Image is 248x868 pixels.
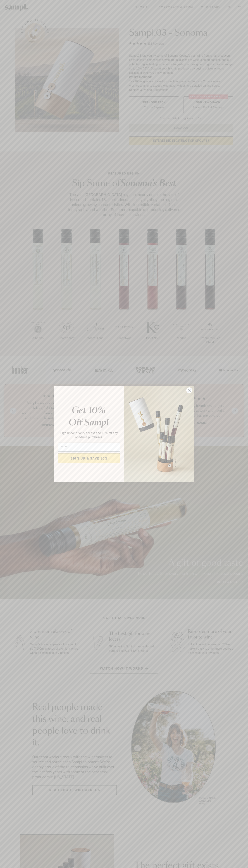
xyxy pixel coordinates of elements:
[58,453,120,463] button: SIGN UP & SAVE 10%
[186,387,192,393] button: Close dialog
[69,406,109,427] em: Get 10% Off Sampl
[60,431,118,439] span: Sign up for priority access and 10% off any one-time purchases.
[124,386,194,482] img: 96933287-25a1-481a-a6d8-4dd623390dc6.png
[58,443,120,452] input: Email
